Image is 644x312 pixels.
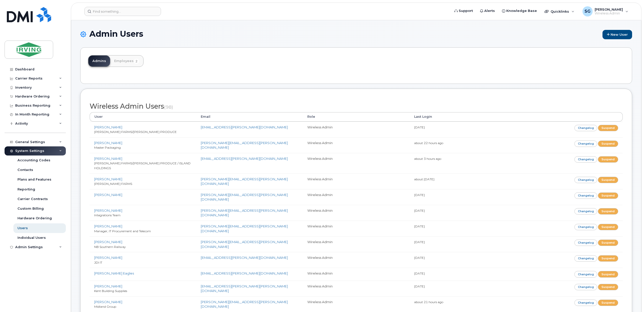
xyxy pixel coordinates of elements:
a: [PERSON_NAME][EMAIL_ADDRESS][PERSON_NAME][DOMAIN_NAME] [201,141,288,150]
td: Wireless Admin [303,221,409,236]
th: Last Login [410,112,516,121]
th: User [90,112,196,121]
small: [PERSON_NAME] FARMS/[PERSON_NAME] PRODUCE [94,130,177,134]
a: Changelog [574,240,597,246]
a: Changelog [574,192,597,199]
a: Changelog [574,255,597,262]
a: [PERSON_NAME][EMAIL_ADDRESS][PERSON_NAME][DOMAIN_NAME] [201,177,288,186]
small: about 21 hours ago [414,300,443,304]
small: [DATE] [414,256,425,260]
td: Wireless Admin [303,268,409,280]
td: Wireless Admin [303,281,409,296]
a: New User [602,30,632,39]
td: Wireless Admin [303,296,409,312]
a: [PERSON_NAME] [94,208,122,212]
small: NB Southern Railway [94,245,126,249]
small: [PERSON_NAME] FARMS [94,182,132,186]
small: [DATE] [414,125,425,129]
small: about 22 hours ago [414,141,443,145]
a: Changelog [574,224,597,230]
a: [PERSON_NAME] [94,141,122,145]
a: [EMAIL_ADDRESS][PERSON_NAME][PERSON_NAME][DOMAIN_NAME] [201,284,288,293]
small: [DATE] [414,193,425,197]
a: Suspend [598,177,618,183]
a: Suspend [598,125,618,131]
a: [PERSON_NAME] [94,224,122,228]
td: Wireless Admin [303,173,409,189]
small: [DATE] [414,224,425,228]
small: Master Packaging [94,146,121,149]
a: Changelog [574,300,597,306]
a: [PERSON_NAME] [94,157,122,161]
td: Wireless Admin [303,189,409,205]
a: Suspend [598,271,618,277]
small: Manager, IT Procurement and Telecom [94,229,151,233]
a: [PERSON_NAME] [94,256,122,260]
td: Wireless Admin [303,122,409,137]
a: Admins [88,55,110,67]
small: [PERSON_NAME] FARMS/[PERSON_NAME] PRODUCE / ISLAND HOLDINGS [94,161,191,170]
td: Wireless Admin [303,205,409,221]
a: [PERSON_NAME][EMAIL_ADDRESS][PERSON_NAME][DOMAIN_NAME] [201,193,288,202]
td: Wireless Admin [303,153,409,173]
a: Suspend [598,208,618,214]
a: Suspend [598,240,618,246]
a: [PERSON_NAME] Eagles [94,271,134,275]
a: Changelog [574,141,597,147]
small: (98) [164,104,173,110]
small: [DATE] [414,240,425,244]
a: Changelog [574,125,597,131]
h1: Admin Users [80,29,632,39]
small: [DATE] [414,271,425,275]
th: Role [303,112,409,121]
a: [EMAIL_ADDRESS][PERSON_NAME][DOMAIN_NAME] [201,157,288,161]
td: Wireless Admin [303,236,409,252]
a: [EMAIL_ADDRESS][PERSON_NAME][DOMAIN_NAME] [201,256,288,260]
a: [PERSON_NAME] [94,177,122,181]
a: [PERSON_NAME] [94,240,122,244]
h2: Wireless Admin Users [90,103,623,110]
a: [PERSON_NAME][EMAIL_ADDRESS][PERSON_NAME][DOMAIN_NAME] [201,208,288,217]
small: JDI IT [94,261,102,264]
a: Suspend [598,141,618,147]
a: Employees2 [110,55,143,67]
small: about [DATE] [414,177,434,181]
a: [PERSON_NAME] [94,284,122,288]
small: Integrations Team [94,213,120,217]
a: [PERSON_NAME] [94,300,122,304]
a: Suspend [598,284,618,290]
a: [EMAIL_ADDRESS][PERSON_NAME][DOMAIN_NAME] [201,125,288,129]
a: Suspend [598,192,618,199]
a: Suspend [598,300,618,306]
small: Midland Group [94,305,116,308]
small: about 3 hours ago [414,157,441,161]
a: [EMAIL_ADDRESS][PERSON_NAME][DOMAIN_NAME] [201,271,288,275]
a: [PERSON_NAME][EMAIL_ADDRESS][PERSON_NAME][DOMAIN_NAME] [201,240,288,249]
a: [PERSON_NAME][EMAIL_ADDRESS][PERSON_NAME][DOMAIN_NAME] [201,300,288,309]
a: Changelog [574,156,597,163]
a: Changelog [574,177,597,183]
small: Kent Building Supplies [94,289,127,293]
a: [PERSON_NAME] [94,193,122,197]
span: 2 [134,59,139,64]
a: Suspend [598,156,618,163]
td: Wireless Admin [303,252,409,268]
small: [DATE] [414,284,425,288]
a: Changelog [574,284,597,290]
a: Suspend [598,255,618,262]
a: [PERSON_NAME] [94,125,122,129]
small: [DATE] [414,209,425,212]
a: [PERSON_NAME][EMAIL_ADDRESS][PERSON_NAME][DOMAIN_NAME] [201,224,288,233]
a: Suspend [598,224,618,230]
th: Email [196,112,303,121]
a: Changelog [574,208,597,214]
a: Changelog [574,271,597,277]
td: Wireless Admin [303,137,409,153]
